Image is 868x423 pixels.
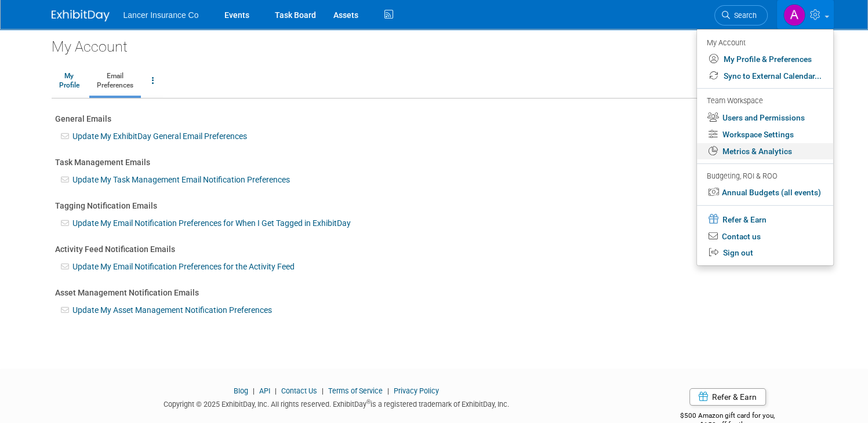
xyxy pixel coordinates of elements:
a: My Profile & Preferences [697,51,833,68]
div: Team Workspace [707,95,822,108]
a: Blog [234,386,248,395]
a: Update My Asset Management Notification Preferences [72,305,272,315]
a: Update My Task Management Email Notification Preferences [72,175,290,184]
a: API [259,386,270,395]
a: Update My Email Notification Preferences for the Activity Feed [72,262,295,271]
a: Refer & Earn [689,388,766,406]
span: Search [730,11,757,20]
div: Asset Management Notification Emails [55,287,813,298]
img: ExhibitDay [52,10,110,21]
div: My Account [707,35,822,49]
a: Terms of Service [328,386,383,395]
a: Update My ExhibitDay General Email Preferences [72,132,247,141]
a: Users and Permissions [697,110,833,126]
a: Workspace Settings [697,126,833,143]
div: Activity Feed Notification Emails [55,243,813,255]
span: | [319,386,326,395]
a: Privacy Policy [394,386,439,395]
span: | [272,386,279,395]
a: Contact us [697,228,833,245]
div: Task Management Emails [55,156,813,168]
img: Ann Barron [783,4,805,26]
sup: ® [366,399,371,405]
a: Sign out [697,245,833,261]
span: Lancer Insurance Co [124,10,199,20]
span: | [384,386,392,395]
div: Tagging Notification Emails [55,200,813,211]
div: Copyright © 2025 ExhibitDay, Inc. All rights reserved. ExhibitDay is a registered trademark of Ex... [52,396,622,410]
div: General Emails [55,113,813,125]
a: Update My Email Notification Preferences for When I Get Tagged in ExhibitDay [72,218,351,228]
a: Sync to External Calendar... [697,68,833,85]
a: Contact Us [281,386,317,395]
a: Search [714,5,768,25]
a: Metrics & Analytics [697,143,833,160]
a: EmailPreferences [89,67,141,96]
div: Budgeting, ROI & ROO [707,170,822,183]
div: My Account [52,29,817,57]
span: | [250,386,257,395]
a: Refer & Earn [697,210,833,228]
a: MyProfile [52,67,87,96]
a: Annual Budgets (all events) [697,184,833,201]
